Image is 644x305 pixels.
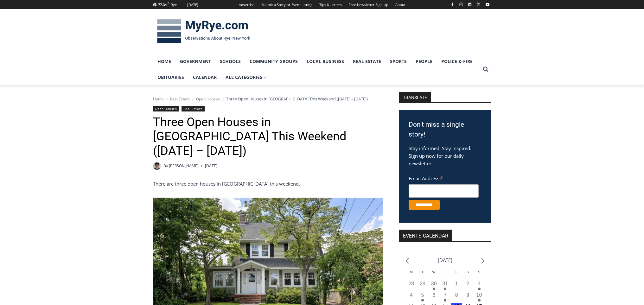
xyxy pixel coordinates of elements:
em: Has events [478,299,481,302]
span: W [432,270,435,274]
a: Linkedin [466,1,474,8]
a: Previous month [405,258,409,264]
a: Real Estate [348,54,386,69]
span: / [192,97,194,101]
a: Schools [215,54,245,69]
a: Open Houses [196,96,220,102]
h2: Events Calendar [399,230,452,241]
div: Monday [405,270,417,280]
div: Rye [171,2,177,8]
a: YouTube [484,1,491,8]
strong: TRANSLATE [399,92,431,102]
a: Government [175,54,215,69]
span: All Categories [226,74,267,81]
div: Tuesday [417,270,428,280]
button: 5 Has events [417,291,428,303]
label: Email Address [409,172,479,183]
button: 10 Has events [474,291,485,303]
span: / [222,97,224,101]
em: Has events [444,288,446,290]
em: Has events [433,288,435,290]
a: [PERSON_NAME] [169,163,199,168]
time: 30 [431,281,437,286]
button: 2 [462,280,474,291]
time: [DATE] [205,163,217,169]
a: Local Business [302,54,348,69]
p: Stay informed. Stay inspired. Sign up now for our daily newsletter. [409,144,481,167]
button: 9 [462,291,474,303]
time: 9 [466,292,469,298]
a: Real Estate [182,106,205,111]
a: Home [153,96,164,102]
span: S [478,270,480,274]
button: 8 [451,291,462,303]
a: Facebook [449,1,456,8]
a: Author image [153,162,161,170]
div: Friday [451,270,462,280]
a: Home [153,54,175,69]
a: Instagram [457,1,465,8]
button: 31 Has events [440,280,451,291]
button: 29 [417,280,428,291]
time: 5 [421,292,424,298]
a: Obituaries [153,69,188,85]
span: / [166,97,168,101]
div: Saturday [462,270,474,280]
button: 7 Has events [440,291,451,303]
a: Sports [386,54,411,69]
span: There are three open houses in [GEOGRAPHIC_DATA] this weekend. [153,181,300,187]
em: Has events [444,299,446,302]
span: F [168,1,169,5]
button: 28 [405,280,417,291]
a: Community Groups [245,54,302,69]
span: M [410,270,413,274]
time: 7 [444,292,447,298]
time: 2 [466,281,469,286]
time: 3 [478,281,481,286]
span: By [163,163,168,169]
nav: Breadcrumbs [153,96,383,102]
nav: Primary Navigation [153,54,480,86]
button: 4 [405,291,417,303]
li: [DATE] [438,256,452,264]
time: 28 [408,281,414,286]
button: 6 [428,291,440,303]
div: Sunday [474,270,485,280]
span: T [444,270,446,274]
a: Real Estate [170,96,190,102]
button: 1 [451,280,462,291]
a: People [411,54,437,69]
time: 31 [442,281,448,286]
time: 6 [432,292,435,298]
a: Police & Fire [437,54,477,69]
span: Three Open Houses in [GEOGRAPHIC_DATA] This Weekend ([DATE] – [DATE]) [226,96,368,102]
img: Patel, Devan - bio cropped 200x200 [153,162,161,170]
span: 77.34 [158,2,167,7]
img: MyRye.com [153,15,254,48]
em: Has events [421,299,424,302]
time: 10 [476,292,482,298]
button: 30 Has events [428,280,440,291]
span: T [422,270,424,274]
h1: Three Open Houses in [GEOGRAPHIC_DATA] This Weekend ([DATE] – [DATE]) [153,115,383,158]
time: 29 [420,281,425,286]
a: Open Houses [153,106,179,111]
button: View Search Form [480,64,491,75]
em: Has events [478,288,481,290]
button: 3 Has events [474,280,485,291]
time: 4 [410,292,413,298]
time: 1 [455,281,458,286]
a: All Categories [221,69,271,85]
div: Thursday [440,270,451,280]
time: 8 [455,292,458,298]
div: [DATE] [187,2,198,8]
span: S [467,270,469,274]
a: X [475,1,482,8]
div: Wednesday [428,270,440,280]
span: F [456,270,458,274]
a: Next month [481,258,485,264]
a: Calendar [188,69,221,85]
